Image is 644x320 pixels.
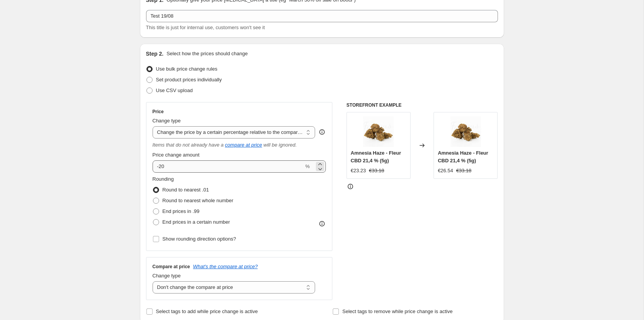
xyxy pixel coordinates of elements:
span: Set product prices individually [156,77,222,82]
button: What's the compare at price? [193,264,258,269]
h3: Price [153,109,164,115]
span: Select tags to remove while price change is active [342,308,453,314]
input: -20 [153,160,304,173]
span: Select tags to add while price change is active [156,308,258,314]
i: will be ignored. [263,142,297,148]
h6: STOREFRONT EXAMPLE [347,102,498,108]
input: 30% off holiday sale [146,10,498,22]
span: Rounding [153,176,174,182]
div: help [318,128,326,136]
span: End prices in a certain number [163,219,230,225]
span: This title is just for internal use, customers won't see it [146,25,265,30]
span: Amnesia Haze - Fleur CBD 21,4 % (5g) [351,150,401,163]
span: Change type [153,273,181,279]
div: €26.54 [438,167,453,175]
span: Change type [153,118,181,124]
span: Round to nearest .01 [163,187,209,193]
strike: €33.18 [456,167,472,175]
img: 383-large_default_80x.jpg [363,116,394,147]
span: Use CSV upload [156,87,193,93]
span: % [305,163,310,169]
h2: Step 2. [146,50,164,58]
span: End prices in .99 [163,208,200,214]
span: Use bulk price change rules [156,66,217,72]
div: €23.23 [351,167,366,175]
span: Show rounding direction options? [163,236,236,242]
img: 383-large_default_80x.jpg [450,116,481,147]
p: Select how the prices should change [166,50,248,58]
button: compare at price [225,142,262,148]
span: Price change amount [153,152,200,158]
span: Round to nearest whole number [163,198,233,203]
span: Amnesia Haze - Fleur CBD 21,4 % (5g) [438,150,488,163]
h3: Compare at price [153,264,190,270]
strike: €33.18 [369,167,384,175]
i: Items that do not already have a [153,142,224,148]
